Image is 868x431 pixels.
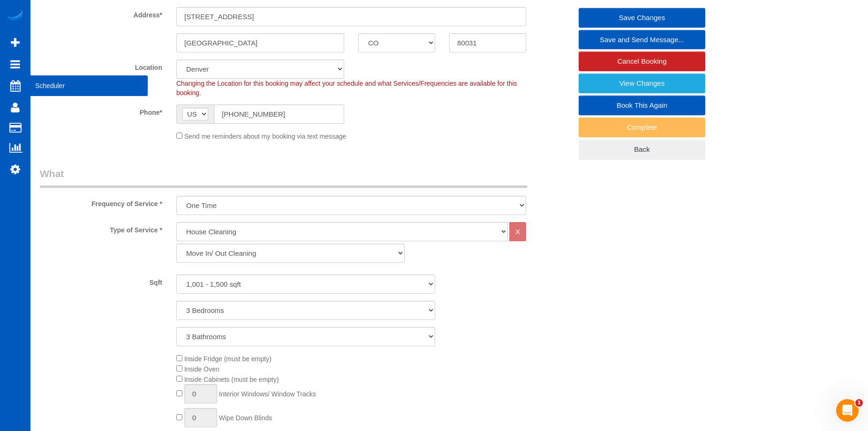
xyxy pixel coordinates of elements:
span: Inside Fridge (must be empty) [184,355,272,363]
legend: What [40,167,527,188]
span: Changing the Location for this booking may affect your schedule and what Services/Frequencies are... [176,80,517,97]
label: Phone* [33,104,169,117]
span: Inside Cabinets (must be empty) [184,376,279,383]
label: Frequency of Service * [33,196,169,208]
span: Wipe Down Blinds [219,414,272,422]
span: Send me reminders about my booking via text message [184,133,347,140]
a: Book This Again [579,96,705,115]
a: Back [579,140,705,159]
label: Type of Service * [33,222,169,235]
span: Scheduler [30,75,148,97]
input: Zip Code* [449,33,526,52]
span: Interior Windows/ Window Tracks [219,390,316,398]
input: Phone* [214,104,344,124]
span: Inside Oven [184,365,219,373]
label: Location [33,59,169,72]
a: Save Changes [579,8,705,28]
input: City* [176,33,344,52]
label: Address* [33,7,169,20]
label: Sqft [33,275,169,287]
a: View Changes [579,74,705,93]
img: Automaid Logo [6,9,24,22]
a: Save and Send Message... [579,30,705,50]
span: 1 [855,399,863,407]
iframe: Intercom live chat [836,399,859,422]
a: Cancel Booking [579,52,705,71]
